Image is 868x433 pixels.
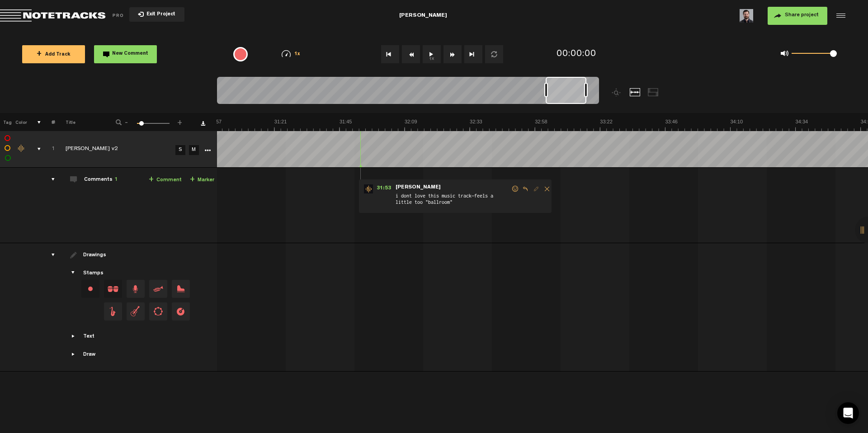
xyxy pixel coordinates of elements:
[70,351,77,358] span: Showcase draw menu
[94,45,157,63] button: New Comment
[402,45,420,63] button: Rewind
[785,13,819,18] span: Share project
[15,145,28,153] div: Change the color of the waveform
[129,7,184,22] button: Exit Project
[41,131,55,168] td: Click to change the order number 1
[127,302,145,320] span: Drag and drop a stamp
[768,7,827,25] button: Share project
[22,45,85,63] button: +Add Track
[364,184,373,193] img: star-track.png
[42,145,57,154] div: Click to change the order number
[55,131,173,168] td: Click to edit the title [PERSON_NAME] v2
[423,45,441,63] button: 1x
[70,269,77,277] span: Showcase stamps
[149,302,167,320] span: Drag and drop a stamp
[127,280,145,298] span: Drag and drop a stamp
[42,250,57,259] div: drawings
[282,5,564,27] div: [PERSON_NAME]
[83,252,108,259] div: Drawings
[81,280,99,298] div: Change stamp color.To change the color of an existing stamp, select the stamp on the right and th...
[114,177,118,183] span: 1
[542,186,552,192] span: Delete comment
[557,48,596,61] div: 00:00:00
[14,131,27,168] td: Change the color of the waveform
[399,5,447,27] div: [PERSON_NAME]
[41,243,55,372] td: drawings
[14,113,27,131] th: Color
[443,45,462,63] button: Fast Forward
[233,47,248,61] div: {{ tooltip_message }}
[282,50,291,57] img: speedometer.svg
[395,192,511,209] span: i dont love this music track—feels a little too "ballroom"
[175,145,185,155] a: S
[190,175,214,185] a: Marker
[172,302,190,320] span: Drag and drop a stamp
[740,9,753,23] img: ACg8ocKHf2NAdfyR61bVn6tm9gUcKvZxj0r2XJE9asHYh_0Xa1_hwf7b=s96-c
[268,50,314,58] div: 1x
[189,145,199,155] a: M
[203,146,212,154] a: More
[83,270,104,278] div: Stamps
[84,176,118,184] div: Comments
[395,184,442,191] span: [PERSON_NAME]
[37,51,42,58] span: +
[149,175,182,185] a: Comment
[190,176,195,184] span: +
[70,333,77,340] span: Showcase text
[837,402,859,424] div: Open Intercom Messenger
[104,302,122,320] span: Drag and drop a stamp
[55,113,104,131] th: Title
[123,118,130,124] span: -
[373,184,395,193] span: 31:53
[144,12,175,17] span: Exit Project
[520,186,531,192] span: Reply to comment
[381,45,399,63] button: Go to beginning
[531,186,542,192] span: Edit comment
[149,280,167,298] span: Drag and drop a stamp
[37,52,71,57] span: Add Track
[172,280,190,298] span: Drag and drop a stamp
[201,121,205,126] a: Download comments
[464,45,482,63] button: Go to end
[149,176,154,184] span: +
[41,113,55,131] th: #
[28,145,42,154] div: comments, stamps & drawings
[66,145,183,154] div: Click to edit the title
[42,175,57,184] div: comments
[27,131,41,168] td: comments, stamps & drawings
[294,52,301,57] span: 1x
[485,45,503,63] button: Loop
[41,168,55,243] td: comments
[104,280,122,298] span: Drag and drop a stamp
[112,52,148,56] span: New Comment
[83,333,94,341] div: Text
[83,351,95,359] div: Draw
[176,118,184,124] span: +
